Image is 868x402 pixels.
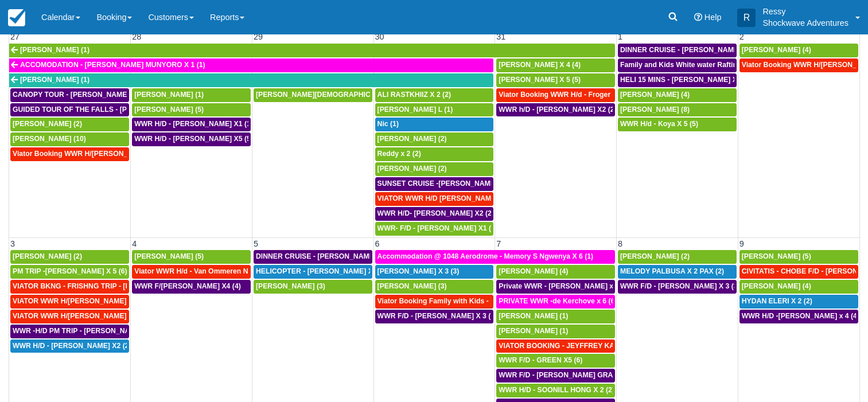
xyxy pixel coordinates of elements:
[134,282,241,290] span: WWR F/[PERSON_NAME] X4 (4)
[620,61,828,69] span: Family and Kids White water Rafting - [PERSON_NAME] X4 (4)
[739,280,858,294] a: [PERSON_NAME] (4)
[499,356,582,364] span: WWR F/D - GREEN X5 (6)
[13,252,82,260] span: [PERSON_NAME] (2)
[620,46,762,54] span: DINNER CRUISE - [PERSON_NAME] X4 (4)
[375,103,494,117] a: [PERSON_NAME] L (1)
[374,239,381,248] span: 6
[10,103,129,117] a: GUIDED TOUR OF THE FALLS - [PERSON_NAME] X 5 (5)
[131,32,142,41] span: 28
[13,297,143,305] span: VIATOR WWR H/[PERSON_NAME] 2 (2)
[10,265,129,279] a: PM TRIP -[PERSON_NAME] X 5 (6)
[499,371,649,379] span: WWR F/D - [PERSON_NAME] GRACKO X4 (4)
[618,58,737,72] a: Family and Kids White water Rafting - [PERSON_NAME] X4 (4)
[620,120,698,128] span: WWR H/d - Koya X 5 (5)
[375,265,494,279] a: [PERSON_NAME] X 3 (3)
[377,120,399,128] span: Nic (1)
[499,91,653,99] span: Viator Booking WWR H/d - Froger Julien X1 (1)
[742,46,811,54] span: [PERSON_NAME] (4)
[13,282,205,290] span: VIATOR BKNG - FRISHNG TRIP - [PERSON_NAME] X 5 (4)
[499,76,581,84] span: [PERSON_NAME] X 5 (5)
[496,73,615,87] a: [PERSON_NAME] X 5 (5)
[762,17,848,29] p: Shockwave Adventures
[618,88,737,102] a: [PERSON_NAME] (4)
[9,44,615,57] a: [PERSON_NAME] (1)
[377,252,594,260] span: Accommodation @ 1048 Aerodrome - Memory S Ngwenya X 6 (1)
[496,88,615,102] a: Viator Booking WWR H/d - Froger Julien X1 (1)
[13,342,131,350] span: WWR H/D - [PERSON_NAME] X2 (2)
[742,312,859,320] span: WWR H/D -[PERSON_NAME] x 4 (4)
[377,106,453,114] span: [PERSON_NAME] L (1)
[134,120,253,128] span: WWR H/D - [PERSON_NAME] X1 (1)
[496,310,615,323] a: [PERSON_NAME] (1)
[134,267,281,275] span: Viator WWR H/d - Van Ommeren Nick X 4 (4)
[13,267,127,275] span: PM TRIP -[PERSON_NAME] X 5 (6)
[9,239,16,248] span: 3
[10,250,129,264] a: [PERSON_NAME] (2)
[10,325,129,338] a: WWR -H/D PM TRIP - [PERSON_NAME] X5 (5)
[10,147,129,161] a: Viator Booking WWR H/[PERSON_NAME] [PERSON_NAME][GEOGRAPHIC_DATA] (1)
[254,250,372,264] a: DINNER CRUISE - [PERSON_NAME] X3 (3)
[617,32,624,41] span: 1
[499,61,581,69] span: [PERSON_NAME] X 4 (4)
[375,295,494,309] a: Viator Booking Family with Kids - [PERSON_NAME] 4 (4)
[377,165,447,173] span: [PERSON_NAME] (2)
[742,252,811,260] span: [PERSON_NAME] (5)
[694,13,702,21] i: Help
[256,282,325,290] span: [PERSON_NAME] (3)
[13,91,150,99] span: CANOPY TOUR - [PERSON_NAME] X5 (5)
[20,61,205,69] span: ACCOMODATION - [PERSON_NAME] MUNYORO X 1 (1)
[620,91,690,99] span: [PERSON_NAME] (4)
[375,118,494,131] a: Nic (1)
[704,13,722,22] span: Help
[252,32,264,41] span: 29
[131,239,138,248] span: 4
[132,265,251,279] a: Viator WWR H/d - Van Ommeren Nick X 4 (4)
[20,76,89,84] span: [PERSON_NAME] (1)
[10,295,129,309] a: VIATOR WWR H/[PERSON_NAME] 2 (2)
[375,207,494,221] a: WWR H/D- [PERSON_NAME] X2 (2)
[375,310,494,323] a: WWR F/D - [PERSON_NAME] X 3 (3)
[618,44,737,57] a: DINNER CRUISE - [PERSON_NAME] X4 (4)
[10,280,129,294] a: VIATOR BKNG - FRISHNG TRIP - [PERSON_NAME] X 5 (4)
[739,250,858,264] a: [PERSON_NAME] (5)
[132,88,251,102] a: [PERSON_NAME] (1)
[496,325,615,338] a: [PERSON_NAME] (1)
[762,6,848,17] p: Ressy
[10,118,129,131] a: [PERSON_NAME] (2)
[496,103,615,117] a: WWR h/D - [PERSON_NAME] X2 (2)
[618,103,737,117] a: [PERSON_NAME] (8)
[377,312,497,320] span: WWR F/D - [PERSON_NAME] X 3 (3)
[375,222,494,236] a: WWR- F/D - [PERSON_NAME] X1 (1)
[377,209,494,217] span: WWR H/D- [PERSON_NAME] X2 (2)
[620,282,740,290] span: WWR F/D - [PERSON_NAME] X 3 (3)
[132,103,251,117] a: [PERSON_NAME] (5)
[499,386,614,394] span: WWR H/D - SOONILL HONG X 2 (2)
[132,132,251,146] a: WWR H/D - [PERSON_NAME] X5 (5)
[13,106,201,114] span: GUIDED TOUR OF THE FALLS - [PERSON_NAME] X 5 (5)
[618,73,737,87] a: HELI 15 MINS - [PERSON_NAME] X4 (4)
[13,120,82,128] span: [PERSON_NAME] (2)
[737,9,756,27] div: R
[499,327,568,335] span: [PERSON_NAME] (1)
[375,132,494,146] a: [PERSON_NAME] (2)
[496,265,615,279] a: [PERSON_NAME] (4)
[134,135,253,143] span: WWR H/D - [PERSON_NAME] X5 (5)
[499,267,568,275] span: [PERSON_NAME] (4)
[620,267,724,275] span: MELODY PALBUSA X 2 PAX (2)
[9,32,21,41] span: 27
[254,280,372,294] a: [PERSON_NAME] (3)
[738,32,745,41] span: 2
[496,339,615,353] a: VIATOR BOOKING - JEYFFREY KAYLEIGH X 1 (1)
[499,342,663,350] span: VIATOR BOOKING - JEYFFREY KAYLEIGH X 1 (1)
[496,58,615,72] a: [PERSON_NAME] X 4 (4)
[377,267,460,275] span: [PERSON_NAME] X 3 (3)
[377,150,421,158] span: Reddy x 2 (2)
[10,88,129,102] a: CANOPY TOUR - [PERSON_NAME] X5 (5)
[256,267,389,275] span: HELICOPTER - [PERSON_NAME] X 3 (3)
[134,252,204,260] span: [PERSON_NAME] (5)
[496,384,615,397] a: WWR H/D - SOONILL HONG X 2 (2)
[132,250,251,264] a: [PERSON_NAME] (5)
[739,265,858,279] a: CIVITATIS - CHOBE F/D - [PERSON_NAME] X 2 (3)
[9,73,493,87] a: [PERSON_NAME] (1)
[495,239,502,248] span: 7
